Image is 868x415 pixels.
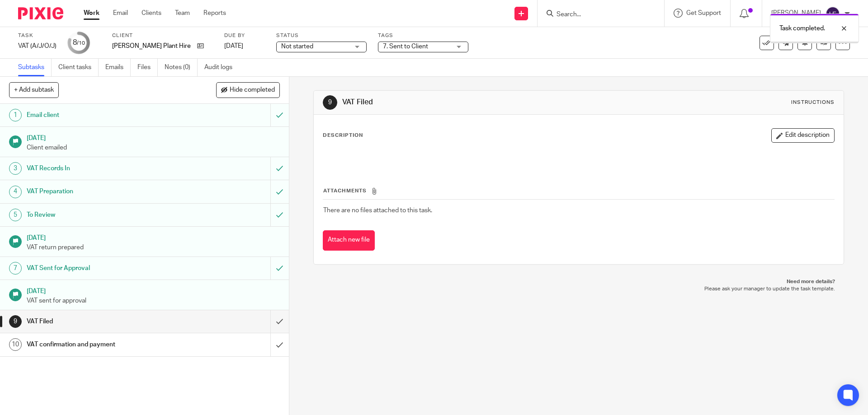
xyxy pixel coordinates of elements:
[826,6,840,21] img: svg%3E
[216,82,280,98] button: Hide completed
[224,32,265,39] label: Due by
[9,109,22,121] div: 1
[323,132,363,139] p: Description
[9,186,22,198] div: 4
[18,32,57,39] label: Task
[27,284,280,296] h1: [DATE]
[203,9,226,18] a: Reports
[342,98,598,107] h1: VAT Filed
[378,32,468,39] label: Tags
[77,41,85,46] small: /10
[113,9,128,18] a: Email
[9,338,22,351] div: 10
[323,188,367,193] span: Attachments
[224,43,243,49] span: [DATE]
[323,207,432,214] span: There are no files attached to this task.
[383,43,428,50] span: 7. Sent to Client
[276,32,367,39] label: Status
[112,32,213,39] label: Client
[18,7,63,19] img: Pixie
[165,59,198,76] a: Notes (0)
[9,315,22,328] div: 9
[142,9,161,18] a: Clients
[27,261,183,275] h1: VAT Sent for Approval
[27,131,280,143] h1: [DATE]
[73,37,85,48] div: 8
[230,87,275,94] span: Hide completed
[322,285,835,293] p: Please ask your manager to update the task template.
[9,262,22,275] div: 7
[27,208,183,222] h1: To Review
[105,59,131,76] a: Emails
[323,230,375,251] button: Attach new file
[27,315,183,328] h1: VAT Filed
[112,42,193,51] p: [PERSON_NAME] Plant Hire Ltd
[27,162,183,175] h1: VAT Records In
[18,59,52,76] a: Subtasks
[27,243,280,252] p: VAT return prepared
[27,185,183,198] h1: VAT Preparation
[323,95,337,110] div: 9
[175,9,190,18] a: Team
[9,162,22,175] div: 3
[27,108,183,122] h1: Email client
[779,24,825,33] p: Task completed.
[9,209,22,221] div: 5
[27,143,280,152] p: Client emailed
[27,296,280,305] p: VAT sent for approval
[204,59,239,76] a: Audit logs
[18,42,57,51] div: VAT (A/J/O/J)
[281,43,313,50] span: Not started
[322,278,835,285] p: Need more details?
[58,59,99,76] a: Client tasks
[791,99,835,106] div: Instructions
[771,128,835,143] button: Edit description
[137,59,158,76] a: Files
[27,338,183,351] h1: VAT confirmation and payment
[27,231,280,242] h1: [DATE]
[9,82,59,98] button: + Add subtask
[84,9,99,18] a: Work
